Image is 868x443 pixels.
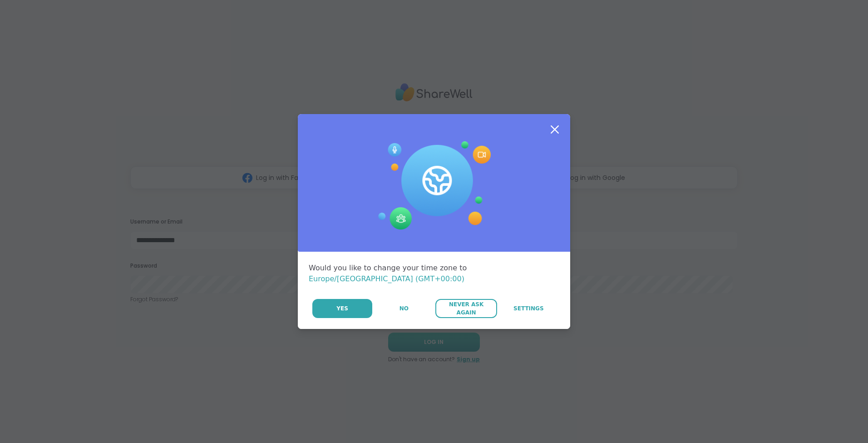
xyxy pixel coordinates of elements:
[309,274,464,283] span: Europe/[GEOGRAPHIC_DATA] (GMT+00:00)
[377,141,491,230] img: Session Experience
[336,304,348,313] span: Yes
[498,299,559,318] a: Settings
[399,304,409,313] span: No
[312,299,372,318] button: Yes
[513,304,544,313] span: Settings
[309,263,559,284] div: Would you like to change your time zone to
[440,300,492,317] span: Never Ask Again
[435,299,497,318] button: Never Ask Again
[373,299,434,318] button: No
